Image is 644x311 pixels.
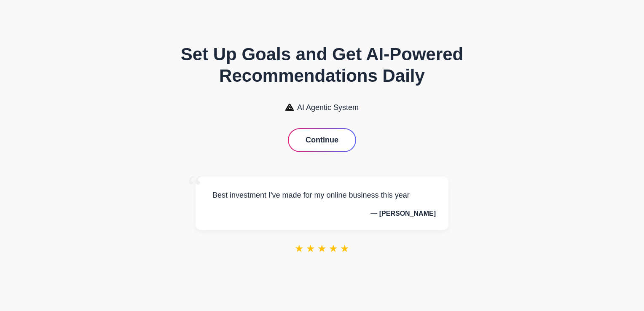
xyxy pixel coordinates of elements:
span: ★ [340,243,349,255]
h1: Set Up Goals and Get AI-Powered Recommendations Daily [162,44,482,86]
img: AI Agentic System Logo [285,104,294,111]
span: ★ [306,243,315,255]
span: “ [187,168,202,206]
span: ★ [329,243,338,255]
span: AI Agentic System [297,103,359,112]
button: Continue [289,129,355,151]
p: — [PERSON_NAME] [208,210,436,217]
span: ★ [317,243,327,255]
p: Best investment I've made for my online business this year [208,189,436,201]
span: ★ [295,243,304,255]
